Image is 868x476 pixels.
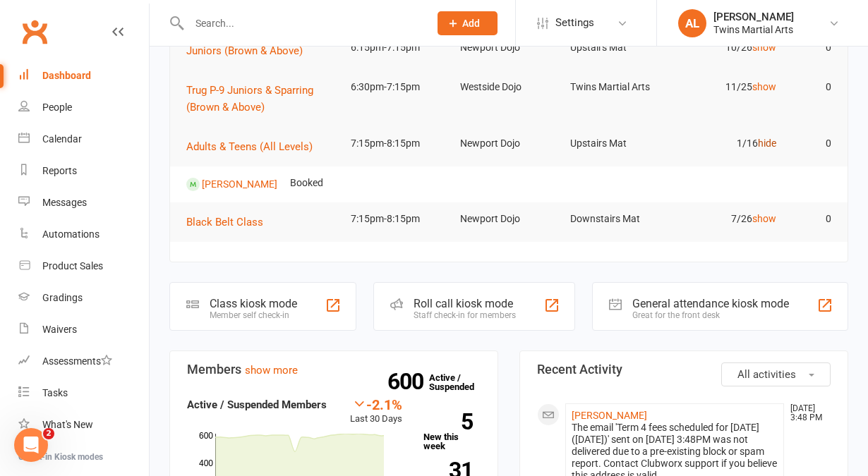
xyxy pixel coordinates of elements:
a: Calendar [18,123,149,155]
time: [DATE] 3:48 PM [783,404,830,422]
a: Clubworx [17,14,52,49]
td: 10/26 [673,31,783,64]
td: 6:15pm-7:15pm [344,31,454,64]
button: All activities [721,362,831,386]
td: Newport Dojo [454,202,563,236]
td: 0 [783,31,838,64]
button: Black Belt Class [186,214,273,231]
a: [PERSON_NAME] [572,410,647,421]
button: Juniors (Brown & Above) [186,42,313,59]
td: Twins Martial Arts [564,71,673,104]
div: Class kiosk mode [210,297,297,310]
div: Last 30 Days [350,396,402,427]
td: 11/25 [673,71,783,104]
a: What's New [18,409,149,441]
div: Roll call kiosk mode [414,297,516,310]
h3: Recent Activity [537,362,831,377]
td: Newport Dojo [454,127,563,160]
a: People [18,92,149,123]
td: 0 [783,202,838,236]
button: Adults & Teens (All Levels) [186,138,323,155]
div: Great for the front desk [632,310,789,320]
a: [PERSON_NAME] [202,178,277,190]
td: Upstairs Mat [564,31,673,64]
div: Messages [42,197,87,208]
td: 1/16 [673,127,783,160]
h3: Members [187,362,481,377]
div: -2.1% [350,396,402,412]
a: 5New this week [423,413,481,451]
a: show [752,81,776,92]
a: Tasks [18,377,149,409]
td: Upstairs Mat [564,127,673,160]
a: Dashboard [18,60,149,92]
div: Member self check-in [210,310,297,320]
span: Black Belt Class [186,216,263,228]
td: Booked [284,166,330,200]
div: Waivers [42,324,77,335]
div: Assessments [42,355,112,367]
div: Gradings [42,292,83,303]
span: Juniors (Brown & Above) [186,44,303,57]
div: People [42,102,72,113]
div: Product Sales [42,260,103,271]
span: Add [462,18,480,29]
span: Trug P-9 Juniors & Sparring (Brown & Above) [186,84,313,114]
td: Newport Dojo [454,31,563,64]
a: Product Sales [18,250,149,282]
a: Assessments [18,346,149,377]
strong: 5 [423,411,473,432]
div: What's New [42,419,93,430]
div: [PERSON_NAME] [713,11,794,23]
td: 0 [783,127,838,160]
div: Twins Martial Arts [713,23,794,36]
td: Downstairs Mat [564,202,673,236]
a: Reports [18,155,149,187]
a: 600Active / Suspended [429,362,491,402]
div: Staff check-in for members [414,310,516,320]
span: All activities [737,368,796,381]
div: Automations [42,228,100,240]
a: Waivers [18,314,149,346]
button: Trug P-9 Juniors & Sparring (Brown & Above) [186,82,338,116]
a: hide [758,138,776,149]
a: Gradings [18,282,149,314]
div: Tasks [42,387,68,398]
div: Dashboard [42,70,91,81]
div: Reports [42,165,77,176]
td: 7:15pm-8:15pm [344,127,454,160]
div: AL [678,9,706,37]
span: Adults & Teens (All Levels) [186,140,313,153]
strong: Active / Suspended Members [187,398,327,411]
div: Calendar [42,133,82,145]
span: 2 [43,428,54,439]
div: General attendance kiosk mode [632,297,789,310]
a: show more [245,364,298,377]
a: show [752,213,776,224]
td: 6:30pm-7:15pm [344,71,454,104]
input: Search... [185,13,419,33]
a: Messages [18,187,149,219]
span: Settings [555,7,594,39]
strong: 600 [387,371,429,392]
a: show [752,42,776,53]
td: 7/26 [673,202,783,236]
td: 7:15pm-8:15pm [344,202,454,236]
button: Add [438,11,498,35]
td: Westside Dojo [454,71,563,104]
iframe: Intercom live chat [14,428,48,462]
a: Automations [18,219,149,250]
td: 0 [783,71,838,104]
